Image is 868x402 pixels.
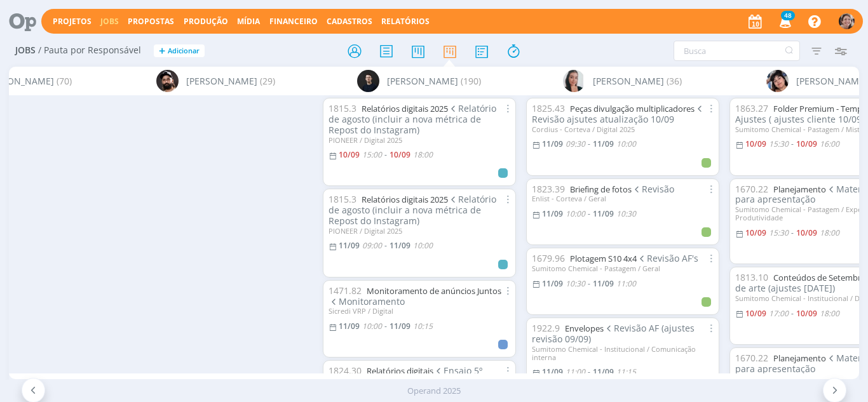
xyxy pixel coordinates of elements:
[532,125,714,133] div: Cordius - Corteva / Digital 2025
[269,16,318,27] a: Financeiro
[362,149,382,160] : 15:00
[367,285,501,297] a: Monitoramento de anúncios Juntos
[820,227,839,238] : 18:00
[329,102,356,114] span: 1815.3
[735,102,768,114] span: 1863.27
[542,278,563,289] : 11/09
[159,44,165,58] span: +
[839,13,855,29] img: A
[532,183,565,195] span: 1823.39
[570,103,695,114] a: Peças divulgação multiplicadores
[323,17,376,27] button: Cadastros
[532,322,695,345] span: Revisão AF (ajustes revisão 09/09)
[233,17,264,27] button: Mídia
[771,10,797,33] button: 48
[390,240,410,251] : 11/09
[362,321,382,332] : 10:00
[53,16,92,27] a: Projetos
[339,240,360,251] : 11/09
[766,70,789,92] img: E
[362,103,448,114] a: Relatórios digitais 2025
[532,345,714,361] div: Sumitomo Chemical - Institucional / Comunicação interna
[168,47,200,55] span: Adicionar
[570,253,637,264] a: Plotagem S10 4x4
[329,295,405,307] span: Monitoramento
[532,102,565,114] span: 1825.43
[616,278,636,289] : 11:00
[357,70,379,92] img: C
[461,74,481,88] span: (190)
[566,278,585,289] : 10:30
[773,184,826,195] a: Planejamento
[329,136,510,144] div: PIONEER / Digital 2025
[588,280,590,288] : -
[237,16,260,27] a: Mídia
[674,41,800,61] input: Busca
[377,17,433,27] button: Relatórios
[532,264,714,272] div: Sumitomo Chemical - Pastagem / Geral
[838,10,855,32] button: A
[154,44,205,58] button: +Adicionar
[367,365,433,377] a: Relatórios digitais
[791,310,794,318] : -
[616,208,636,219] : 10:30
[820,138,839,149] : 16:00
[362,240,382,251] : 09:00
[563,70,585,92] img: C
[735,183,768,195] span: 1670.22
[588,210,590,218] : -
[186,74,257,88] span: [PERSON_NAME]
[266,17,322,27] button: Financeiro
[667,74,682,88] span: (36)
[769,227,789,238] : 15:30
[769,308,789,319] : 17:00
[327,16,372,27] span: Cadastros
[593,74,664,88] span: [PERSON_NAME]
[413,240,433,251] : 10:00
[735,271,768,283] span: 1813.10
[532,322,560,334] span: 1922.9
[593,278,614,289] : 11/09
[542,366,563,377] : 11/09
[791,140,794,148] : -
[769,138,789,149] : 15:30
[180,17,232,27] button: Produção
[260,74,275,88] span: (29)
[128,16,174,27] span: Propostas
[362,194,448,205] a: Relatórios digitais 2025
[384,323,387,330] : -
[329,102,497,136] span: Relatório de agosto (incluir a nova métrica de Repost do Instagram)
[542,208,563,219] : 11/09
[390,321,410,332] : 11/09
[637,252,699,264] span: Revisão AF's
[384,242,387,250] : -
[735,352,768,364] span: 1670.22
[97,17,123,27] button: Jobs
[57,74,72,88] span: (70)
[745,138,766,149] : 10/09
[593,138,614,149] : 11/09
[156,70,179,92] img: B
[566,208,585,219] : 10:00
[593,366,614,377] : 11/09
[329,193,497,227] span: Relatório de agosto (incluir a nova métrica de Repost do Instagram)
[532,102,705,125] span: Revisão ajsutes atualização 10/09
[413,321,433,332] : 10:15
[329,307,510,315] div: Sicredi VRP / Digital
[38,45,141,56] span: / Pauta por Responsável
[49,17,95,27] button: Projetos
[745,308,766,319] : 10/09
[15,45,36,56] span: Jobs
[796,74,867,88] span: [PERSON_NAME]
[329,285,362,297] span: 1471.82
[413,149,433,160] : 18:00
[796,227,817,238] : 10/09
[566,138,585,149] : 09:30
[796,138,817,149] : 10/09
[593,208,614,219] : 11/09
[616,138,636,149] : 10:00
[773,352,826,364] a: Planejamento
[339,321,360,332] : 11/09
[796,308,817,319] : 10/09
[329,365,362,377] span: 1824.30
